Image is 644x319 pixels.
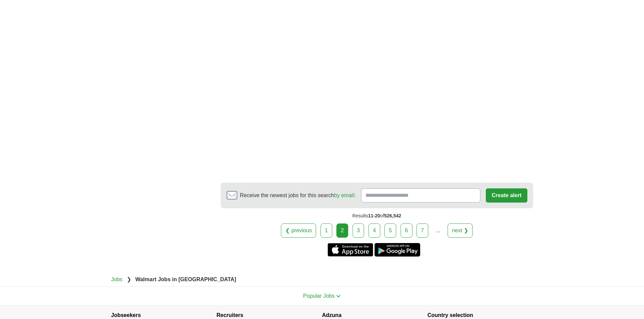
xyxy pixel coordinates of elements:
a: 4 [368,223,380,238]
div: ... [431,224,445,237]
a: 1 [320,223,332,238]
div: Results of [221,208,533,223]
span: Popular Jobs [303,293,335,299]
strong: Walmart Jobs in [GEOGRAPHIC_DATA] [135,276,236,282]
a: 3 [353,223,364,238]
a: ❮ previous [281,223,316,238]
a: Jobs [111,276,123,282]
a: 5 [384,223,396,238]
span: ❯ [127,276,131,282]
span: 11-20 [368,213,380,218]
a: 6 [401,223,412,238]
img: toggle icon [336,295,341,298]
div: 2 [336,223,348,238]
a: 7 [416,223,428,238]
span: Receive the newest jobs for this search : [240,191,356,200]
a: by email [334,192,354,198]
a: Get the Android app [375,243,420,257]
button: Create alert [486,188,527,203]
span: 526,542 [384,213,401,218]
a: Get the iPhone app [328,243,373,257]
a: next ❯ [448,223,473,238]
